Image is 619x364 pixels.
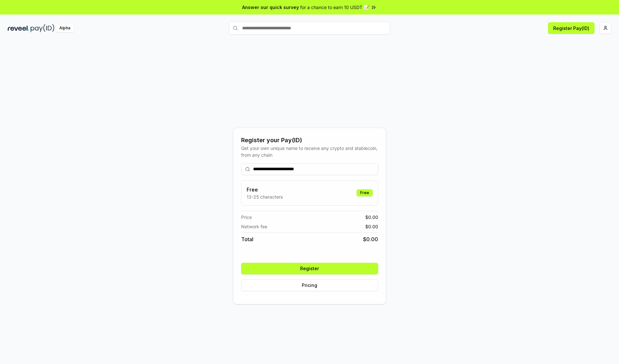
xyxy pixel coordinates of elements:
[56,24,74,32] div: Alpha
[300,4,369,11] span: for a chance to earn 10 USDT 📝
[363,235,378,243] span: $ 0.00
[242,4,299,11] span: Answer our quick survey
[247,186,283,193] h3: Free
[247,193,283,200] p: 13-25 characters
[357,189,373,196] div: Free
[31,24,54,32] img: pay_id
[241,214,252,221] span: Price
[241,263,378,274] button: Register
[365,223,378,230] span: $ 0.00
[241,145,378,158] div: Get your own unique name to receive any crypto and stablecoin, from any chain
[241,280,378,291] button: Pricing
[548,22,594,34] button: Register Pay(ID)
[241,223,267,230] span: Network fee
[241,136,378,145] div: Register your Pay(ID)
[8,24,29,32] img: reveel_dark
[241,235,253,243] span: Total
[365,214,378,221] span: $ 0.00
